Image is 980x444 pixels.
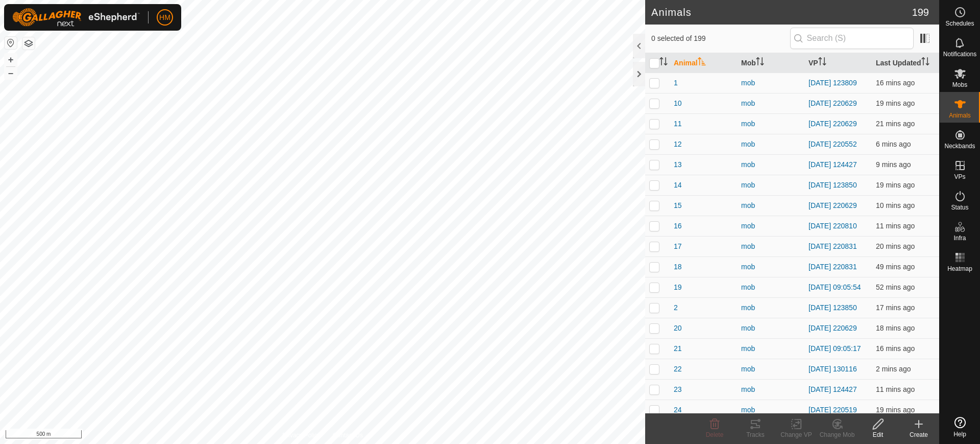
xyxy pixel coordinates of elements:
[808,263,857,271] a: [DATE] 220831
[952,82,967,88] span: Mobs
[953,431,966,437] span: Help
[333,431,363,440] a: Contact Us
[741,364,800,375] div: mob
[876,406,915,414] span: 23 Sept 2025, 7:03 pm
[876,140,911,148] span: 23 Sept 2025, 7:17 pm
[808,160,857,169] a: [DATE] 124427
[921,59,929,67] p-sorticon: Activate to sort
[670,53,737,73] th: Animal
[817,430,857,439] div: Change Mob
[5,67,17,79] button: –
[674,241,682,252] span: 17
[5,54,17,66] button: +
[945,20,974,27] span: Schedules
[674,282,682,293] span: 19
[741,241,800,252] div: mob
[5,37,17,49] button: Reset Map
[808,324,857,332] a: [DATE] 220629
[674,405,682,415] span: 24
[954,174,965,180] span: VPs
[741,323,800,334] div: mob
[674,262,682,272] span: 18
[282,431,321,440] a: Privacy Policy
[857,430,898,439] div: Edit
[876,263,915,271] span: 23 Sept 2025, 6:33 pm
[706,431,724,438] span: Delete
[944,143,975,149] span: Neckbands
[741,282,800,293] div: mob
[808,79,857,87] a: [DATE] 123809
[741,78,800,88] div: mob
[674,343,682,354] span: 21
[741,98,800,109] div: mob
[808,344,861,353] a: [DATE] 09:05:17
[876,303,915,312] span: 23 Sept 2025, 7:05 pm
[804,53,872,73] th: VP
[943,51,976,57] span: Notifications
[808,120,857,128] a: [DATE] 220629
[674,159,682,170] span: 13
[808,201,857,209] a: [DATE] 220629
[674,323,682,334] span: 20
[651,6,912,18] h2: Animals
[741,343,800,354] div: mob
[808,406,857,414] a: [DATE] 220519
[912,5,929,20] span: 199
[741,302,800,313] div: mob
[876,79,915,87] span: 23 Sept 2025, 7:06 pm
[808,181,857,189] a: [DATE] 123850
[898,430,939,439] div: Create
[674,364,682,375] span: 22
[741,119,800,129] div: mob
[876,222,915,230] span: 23 Sept 2025, 7:11 pm
[674,200,682,211] span: 15
[756,59,764,67] p-sorticon: Activate to sort
[808,99,857,107] a: [DATE] 220629
[741,159,800,170] div: mob
[876,160,911,169] span: 23 Sept 2025, 7:14 pm
[741,384,800,395] div: mob
[940,413,980,441] a: Help
[808,385,857,393] a: [DATE] 124427
[876,365,911,373] span: 23 Sept 2025, 7:20 pm
[698,59,706,67] p-sorticon: Activate to sort
[949,112,971,119] span: Animals
[872,53,939,73] th: Last Updated
[876,201,915,209] span: 23 Sept 2025, 7:12 pm
[808,365,857,373] a: [DATE] 130116
[22,37,35,50] button: Map Layers
[876,385,915,393] span: 23 Sept 2025, 7:12 pm
[808,303,857,312] a: [DATE] 123850
[674,384,682,395] span: 23
[741,139,800,150] div: mob
[741,180,800,191] div: mob
[737,53,804,73] th: Mob
[674,139,682,150] span: 12
[876,181,915,189] span: 23 Sept 2025, 7:04 pm
[651,33,790,44] span: 0 selected of 199
[947,266,972,272] span: Heatmap
[674,221,682,231] span: 16
[790,28,914,49] input: Search (S)
[674,302,678,313] span: 2
[808,242,857,250] a: [DATE] 220831
[876,283,915,291] span: 23 Sept 2025, 6:31 pm
[818,59,826,67] p-sorticon: Activate to sort
[808,222,857,230] a: [DATE] 220810
[876,242,915,250] span: 23 Sept 2025, 7:03 pm
[659,59,668,67] p-sorticon: Activate to sort
[674,180,682,191] span: 14
[876,324,915,332] span: 23 Sept 2025, 7:05 pm
[12,8,140,27] img: Gallagher Logo
[876,344,915,353] span: 23 Sept 2025, 7:06 pm
[741,221,800,231] div: mob
[951,204,968,211] span: Status
[808,140,857,148] a: [DATE] 220552
[735,430,776,439] div: Tracks
[674,98,682,109] span: 10
[674,78,678,88] span: 1
[674,119,682,129] span: 11
[159,12,170,23] span: HM
[953,235,966,241] span: Infra
[876,120,915,128] span: 23 Sept 2025, 7:01 pm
